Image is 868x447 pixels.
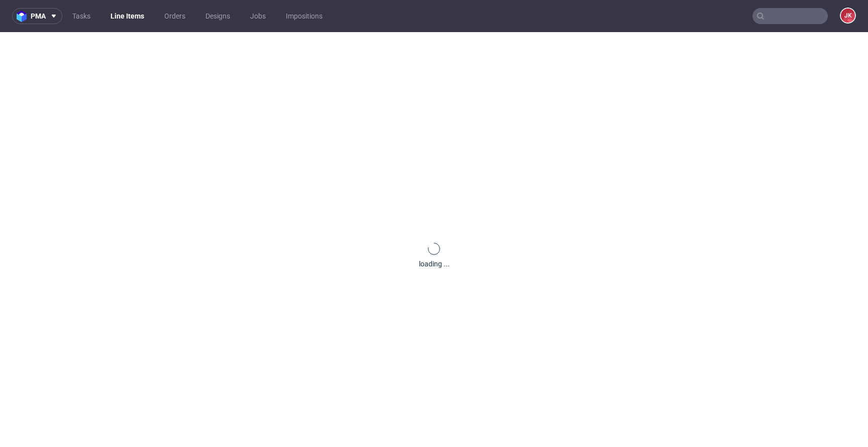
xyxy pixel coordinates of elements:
a: Line Items [104,8,150,24]
a: Tasks [66,8,96,24]
button: pma [12,8,62,24]
a: Jobs [244,8,272,24]
a: Designs [199,8,236,24]
img: logo [17,11,31,22]
figcaption: JK [841,9,855,23]
div: loading ... [419,259,450,269]
span: pma [31,13,46,20]
a: Impositions [280,8,329,24]
a: Orders [158,8,191,24]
